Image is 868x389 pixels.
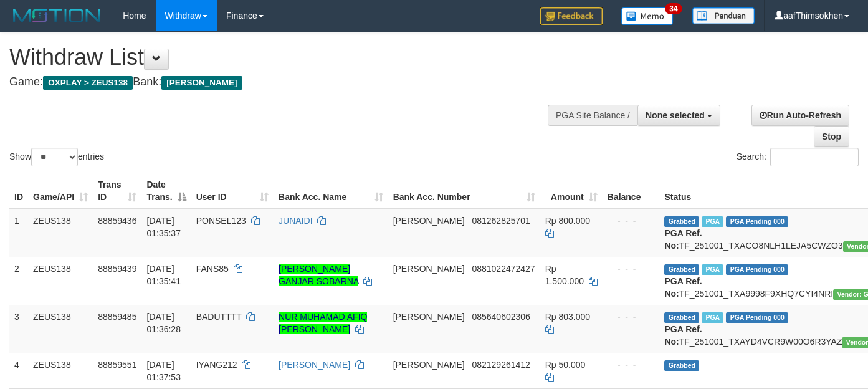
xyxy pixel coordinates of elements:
td: ZEUS138 [28,353,93,388]
th: Game/API: activate to sort column ascending [28,173,93,209]
th: Bank Acc. Number: activate to sort column ascending [388,173,540,209]
span: PONSEL123 [196,216,246,226]
a: JUNAIDI [279,216,312,226]
span: 88859436 [98,216,136,226]
a: Run Auto-Refresh [751,105,849,126]
span: [DATE] 01:37:53 [146,360,181,382]
td: 4 [9,353,28,388]
input: Search: [770,148,859,166]
span: [PERSON_NAME] [393,360,465,370]
span: Rp 50.000 [545,360,586,370]
span: 34 [665,3,682,14]
img: Feedback.jpg [540,7,603,25]
span: 88859485 [98,312,136,322]
span: [PERSON_NAME] [393,216,465,226]
button: None selected [637,105,720,126]
span: Copy 081262825701 to clipboard [472,216,530,226]
span: FANS85 [196,264,229,274]
div: - - - [608,214,655,227]
img: panduan.png [692,7,755,24]
span: None selected [646,110,705,120]
div: - - - [608,262,655,275]
td: ZEUS138 [28,305,93,353]
span: [PERSON_NAME] [393,312,465,322]
div: - - - [608,310,655,323]
td: ZEUS138 [28,209,93,257]
b: PGA Ref. No: [664,324,702,347]
span: 88859551 [98,360,136,370]
span: PGA Pending [726,264,788,275]
a: [PERSON_NAME] GANJAR SOBARNA [279,264,358,286]
td: 2 [9,257,28,305]
td: ZEUS138 [28,257,93,305]
span: [DATE] 01:35:37 [146,216,181,238]
img: Button%20Memo.svg [621,7,674,25]
th: Bank Acc. Name: activate to sort column ascending [274,173,388,209]
a: Stop [814,126,849,147]
span: [DATE] 01:35:41 [146,264,181,286]
h4: Game: Bank: [9,76,566,89]
span: Marked by aafkaynarin [702,216,723,227]
img: MOTION_logo.png [9,6,104,25]
span: Copy 085640602306 to clipboard [472,312,530,322]
div: PGA Site Balance / [548,105,637,126]
span: Marked by aafkaynarin [702,312,723,323]
span: 88859439 [98,264,136,274]
span: [PERSON_NAME] [393,264,465,274]
th: ID [9,173,28,209]
span: [DATE] 01:36:28 [146,312,181,334]
span: OXPLAY > ZEUS138 [43,76,133,90]
th: Balance [603,173,660,209]
span: Marked by aafkaynarin [702,264,723,275]
div: - - - [608,358,655,371]
span: PGA Pending [726,312,788,323]
td: 1 [9,209,28,257]
span: BADUTTTT [196,312,242,322]
span: Rp 1.500.000 [545,264,584,286]
label: Show entries [9,148,104,166]
span: Rp 800.000 [545,216,590,226]
span: Copy 0881022472427 to clipboard [472,264,535,274]
a: [PERSON_NAME] [279,360,350,370]
th: Amount: activate to sort column ascending [540,173,603,209]
span: Grabbed [664,360,699,371]
label: Search: [737,148,859,166]
a: NUR MUHAMAD AFIQ [PERSON_NAME] [279,312,367,334]
span: IYANG212 [196,360,237,370]
span: Copy 082129261412 to clipboard [472,360,530,370]
span: Rp 803.000 [545,312,590,322]
span: PGA Pending [726,216,788,227]
span: [PERSON_NAME] [161,76,242,90]
span: Grabbed [664,216,699,227]
th: Date Trans.: activate to sort column descending [141,173,191,209]
b: PGA Ref. No: [664,228,702,251]
th: Trans ID: activate to sort column ascending [93,173,141,209]
h1: Withdraw List [9,45,566,70]
th: User ID: activate to sort column ascending [191,173,274,209]
select: Showentries [31,148,78,166]
span: Grabbed [664,312,699,323]
span: Grabbed [664,264,699,275]
td: 3 [9,305,28,353]
b: PGA Ref. No: [664,276,702,299]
